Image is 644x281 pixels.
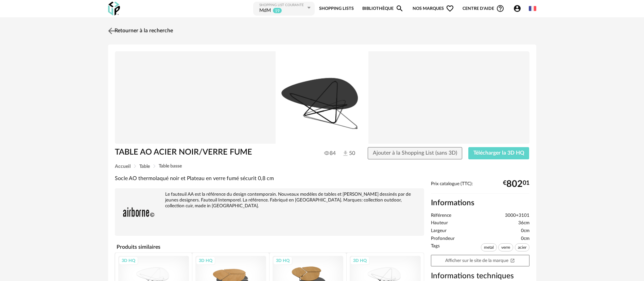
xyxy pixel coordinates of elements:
div: Prix catalogue (TTC): [431,181,529,194]
span: Nos marques [413,1,454,16]
span: metal [481,243,497,251]
h3: Informations techniques [431,271,529,281]
span: 0cm [521,236,529,242]
a: BibliothèqueMagnify icon [362,1,404,16]
div: 3D HQ [273,256,293,265]
span: Référence [431,213,451,219]
span: Magnify icon [396,4,404,13]
img: OXP [108,2,120,16]
div: 3D HQ [119,256,138,265]
a: Shopping Lists [319,1,354,16]
span: Hauteur [431,220,448,226]
span: Télécharger la 3D HQ [473,150,524,156]
span: Help Circle Outline icon [496,4,504,13]
img: Product pack shot [115,51,529,144]
span: acier [515,243,529,251]
span: 0cm [521,228,529,234]
div: Breadcrumb [115,164,529,169]
span: Table [139,164,150,169]
span: Table basse [159,164,182,169]
img: fr [529,5,536,12]
img: Téléchargements [342,150,349,157]
span: 36cm [518,220,529,226]
sup: 19 [273,7,282,14]
h2: Informations [431,198,529,208]
span: Centre d'aideHelp Circle Outline icon [463,4,504,13]
span: Heart Outline icon [446,4,454,13]
span: 50 [342,150,355,157]
div: Shopping List courante [259,3,306,7]
span: Largeur [431,228,447,234]
a: Afficher sur le site de la marqueOpen In New icon [431,255,529,267]
span: Account Circle icon [513,4,521,13]
span: verre [498,243,513,251]
span: Ajouter à la Shopping List (sans 3D) [373,150,457,156]
div: Le fauteuil AA est la référence du design contemporain. Nouveaux modèles de tables et [PERSON_NAM... [118,192,421,209]
span: 84 [324,150,336,157]
span: Open In New icon [510,258,515,263]
div: Socle AO thermolaqué noir et Plateau en verre fumé sécurit 0,8 cm [115,175,424,182]
div: 3D HQ [350,256,370,265]
div: MdM [259,7,271,14]
span: 3000+3101 [505,213,529,219]
span: Account Circle icon [513,4,524,13]
img: brand logo [118,192,159,232]
span: 802 [506,181,523,187]
img: svg+xml;base64,PHN2ZyB3aWR0aD0iMjQiIGhlaWdodD0iMjQiIHZpZXdCb3g9IjAgMCAyNCAyNCIgZmlsbD0ibm9uZSIgeG... [106,26,116,36]
div: € 01 [503,181,529,187]
button: Télécharger la 3D HQ [468,147,529,159]
div: 3D HQ [196,256,215,265]
h1: TABLE AO ACIER NOIR/VERRE FUME [115,147,284,158]
span: Accueil [115,164,130,169]
button: Ajouter à la Shopping List (sans 3D) [368,147,462,159]
a: Retourner à la recherche [106,23,173,38]
span: Profondeur [431,236,455,242]
span: Tags [431,243,440,253]
h4: Produits similaires [115,242,424,252]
